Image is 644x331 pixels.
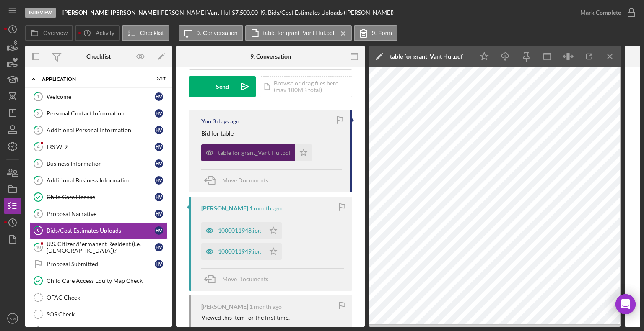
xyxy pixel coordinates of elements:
div: [PERSON_NAME] [201,205,248,212]
div: H V [155,159,163,168]
button: 9. Conversation [179,25,243,41]
button: 1000011948.jpg [201,222,282,239]
tspan: 5 [37,161,39,166]
text: KM [10,316,16,321]
div: H V [155,210,163,218]
a: 8Proposal NarrativeHV [29,205,168,222]
a: Proposal SubmittedHV [29,256,168,272]
div: Child Care License [47,194,155,200]
div: H V [155,92,163,101]
a: 4IRS W-9HV [29,139,168,155]
time: 2025-07-15 15:30 [249,303,282,310]
a: Child Care Access Equity Map Check [29,272,168,289]
span: Move Documents [222,177,268,184]
div: Application [42,77,145,82]
b: [PERSON_NAME] [PERSON_NAME] [62,9,158,16]
button: Mark Complete [572,4,640,21]
time: 2025-08-25 16:45 [213,118,239,125]
div: Additional Business Information [47,177,155,184]
button: table for grant_Vant Hul.pdf [245,25,352,41]
span: Move Documents [222,275,268,282]
div: OFAC Check [47,294,167,301]
a: 5Business InformationHV [29,155,168,172]
button: Checklist [122,25,169,41]
button: Send [189,76,256,97]
div: Child Care Access Equity Map Check [47,277,167,284]
div: Proposal Narrative [47,210,155,217]
button: table for grant_Vant Hul.pdf [201,144,312,161]
div: Viewed this item for the first time. [201,314,290,321]
div: Mark Complete [580,4,621,21]
div: 1000011949.jpg [218,248,261,255]
label: table for grant_Vant Hul.pdf [263,30,335,36]
time: 2025-07-15 15:33 [249,205,282,212]
div: Checklist [86,53,111,60]
div: Bids/Cost Estimates Uploads [47,227,155,234]
button: Move Documents [201,170,277,191]
tspan: 9 [37,228,40,233]
tspan: 6 [37,177,40,183]
tspan: 3 [37,127,39,133]
div: You [201,118,211,125]
div: H V [155,193,163,201]
label: Overview [43,30,68,36]
div: H V [155,260,163,268]
button: Overview [25,25,73,41]
div: Personal Contact Information [47,110,155,117]
div: Business Information [47,160,155,167]
a: Child Care LicenseHV [29,189,168,205]
label: 9. Form [372,30,392,36]
tspan: 8 [37,211,39,216]
a: 6Additional Business InformationHV [29,172,168,189]
div: Additional Personal Information [47,127,155,133]
label: Checklist [140,30,164,36]
div: H V [155,226,163,235]
button: Activity [75,25,119,41]
label: 9. Conversation [197,30,238,36]
button: Move Documents [201,269,277,290]
div: 9. Conversation [250,53,291,60]
p: Bid for table [201,129,234,138]
div: | [62,9,159,16]
a: 3Additional Personal InformationHV [29,122,168,139]
a: 9Bids/Cost Estimates UploadsHV [29,222,168,239]
tspan: 4 [37,144,40,149]
tspan: 1 [37,94,39,99]
div: In Review [25,8,56,18]
a: 1WelcomeHV [29,88,168,105]
a: 2Personal Contact InformationHV [29,105,168,122]
div: Open Intercom Messenger [615,294,636,314]
a: 10U.S. Citizen/Permanent Resident (i.e. [DEMOGRAPHIC_DATA])?HV [29,239,168,256]
div: [PERSON_NAME] [201,303,248,310]
div: | 9. Bids/Cost Estimates Uploads ([PERSON_NAME]) [260,9,394,16]
div: IRS W-9 [47,144,155,150]
div: U.S. Citizen/Permanent Resident (i.e. [DEMOGRAPHIC_DATA])? [47,241,155,254]
button: 9. Form [354,25,397,41]
a: SOS Check [29,306,168,323]
div: table for grant_Vant Hul.pdf [218,149,291,156]
tspan: 2 [37,110,39,116]
div: H V [155,126,163,134]
div: H V [155,243,163,251]
div: Send [216,76,229,97]
div: H V [155,176,163,185]
button: 1000011949.jpg [201,243,282,260]
div: 1000011948.jpg [218,227,261,234]
tspan: 10 [36,244,41,250]
div: table for grant_Vant Hul.pdf [390,53,463,60]
div: Proposal Submitted [47,261,155,267]
a: OFAC Check [29,289,168,306]
div: $7,500.00 [232,9,260,16]
div: H V [155,109,163,118]
div: Welcome [47,93,155,100]
div: SOS Check [47,311,167,318]
div: [PERSON_NAME] Vant Hul | [159,9,232,16]
label: Activity [96,30,114,36]
div: H V [155,143,163,151]
button: KM [4,310,21,327]
div: 2 / 17 [151,77,166,82]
